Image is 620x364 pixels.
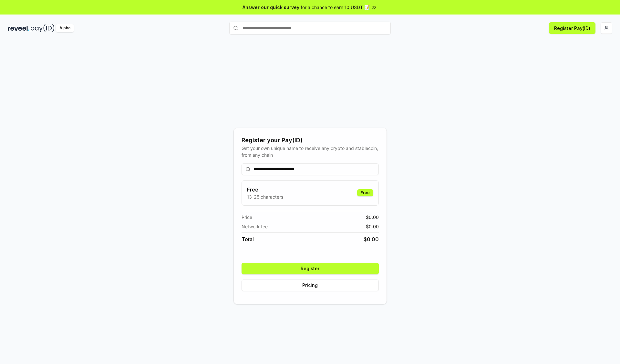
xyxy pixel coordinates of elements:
[364,235,379,243] span: $ 0.00
[31,24,55,32] img: pay_id
[549,22,595,34] button: Register Pay(ID)
[242,214,252,221] span: Price
[247,186,283,193] h3: Free
[8,24,29,32] img: reveel_dark
[301,4,370,11] span: for a chance to earn 10 USDT 📝
[366,223,379,230] span: $ 0.00
[242,136,379,145] div: Register your Pay(ID)
[242,223,268,230] span: Network fee
[56,24,74,32] div: Alpha
[242,145,379,158] div: Get your own unique name to receive any crypto and stablecoin, from any chain
[243,4,299,11] span: Answer our quick survey
[357,189,373,196] div: Free
[242,280,379,291] button: Pricing
[242,263,379,274] button: Register
[242,235,254,243] span: Total
[366,214,379,221] span: $ 0.00
[247,193,283,200] p: 13-25 characters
